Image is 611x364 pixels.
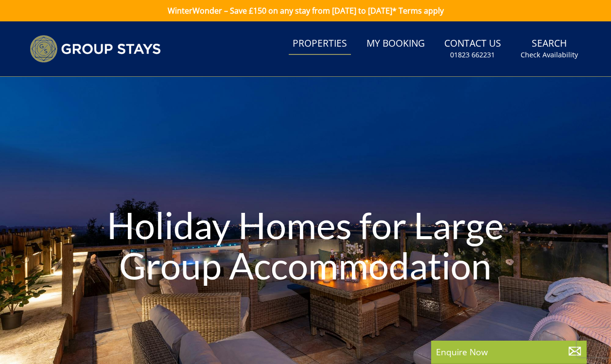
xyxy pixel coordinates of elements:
[521,50,578,60] small: Check Availability
[363,33,429,55] a: My Booking
[517,33,582,65] a: SearchCheck Availability
[92,186,520,305] h1: Holiday Homes for Large Group Accommodation
[289,33,351,55] a: Properties
[436,346,582,358] p: Enquire Now
[30,35,161,63] img: Group Stays
[450,50,495,60] small: 01823 662231
[440,33,505,65] a: Contact Us01823 662231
